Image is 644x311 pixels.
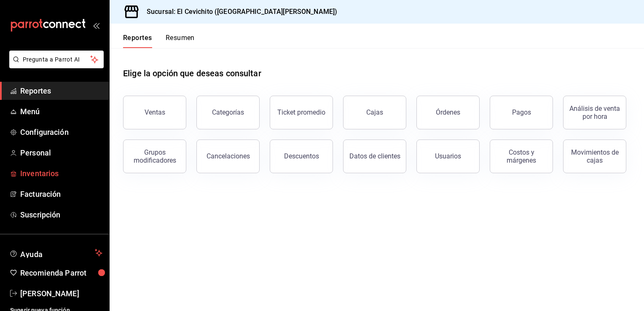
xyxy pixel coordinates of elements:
[270,139,333,173] button: Descuentos
[123,67,261,80] h1: Elige la opción que deseas consultar
[20,188,102,200] span: Facturación
[20,209,102,220] span: Suscripción
[563,139,626,173] button: Movimientos de cajas
[140,7,337,17] h3: Sucursal: El Cevichito ([GEOGRAPHIC_DATA][PERSON_NAME])
[20,168,102,179] span: Inventarios
[366,107,384,118] div: Cajas
[6,61,104,70] a: Pregunta a Parrot AI
[212,108,244,116] div: Categorías
[207,152,250,160] div: Cancelaciones
[196,96,260,129] button: Categorías
[277,108,325,116] div: Ticket promedio
[20,147,102,158] span: Personal
[123,34,152,48] button: Reportes
[495,148,547,164] div: Costos y márgenes
[20,126,102,138] span: Configuración
[435,152,461,160] div: Usuarios
[490,96,553,129] button: Pagos
[20,106,102,117] span: Menú
[563,96,626,129] button: Análisis de venta por hora
[284,152,319,160] div: Descuentos
[416,139,480,173] button: Usuarios
[123,34,195,48] div: navigation tabs
[129,148,181,164] div: Grupos modificadores
[20,267,102,279] span: Recomienda Parrot
[166,34,195,48] button: Resumen
[23,55,91,64] span: Pregunta a Parrot AI
[490,139,553,173] button: Costos y márgenes
[349,152,400,160] div: Datos de clientes
[123,139,186,173] button: Grupos modificadores
[123,96,186,129] button: Ventas
[270,96,333,129] button: Ticket promedio
[343,96,406,129] a: Cajas
[20,248,91,258] span: Ayuda
[145,108,165,116] div: Ventas
[9,51,104,68] button: Pregunta a Parrot AI
[196,139,260,173] button: Cancelaciones
[569,105,621,121] div: Análisis de venta por hora
[20,288,102,299] span: [PERSON_NAME]
[20,85,102,97] span: Reportes
[436,108,460,116] div: Órdenes
[343,139,406,173] button: Datos de clientes
[416,96,480,129] button: Órdenes
[93,22,99,29] button: open_drawer_menu
[512,108,531,116] div: Pagos
[569,148,621,164] div: Movimientos de cajas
